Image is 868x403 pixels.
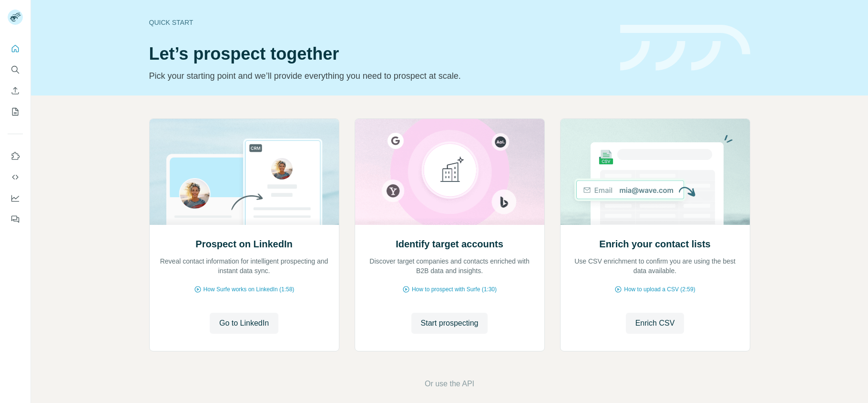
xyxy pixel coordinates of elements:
p: Discover target companies and contacts enriched with B2B data and insights. [365,256,535,276]
button: My lists [8,103,23,120]
span: How to prospect with Surfe (1:30) [412,285,497,294]
p: Use CSV enrichment to confirm you are using the best data available. [570,256,740,276]
button: Use Surfe API [8,169,23,186]
button: Enrich CSV [8,82,23,99]
span: How to upload a CSV (2:59) [624,285,695,294]
button: Quick start [8,40,23,57]
button: Enrich CSV [626,313,684,334]
button: Or use the API [425,378,474,390]
h2: Prospect on LinkedIn [195,237,292,251]
button: Feedback [8,211,23,228]
img: Identify target accounts [355,119,545,225]
span: Enrich CSV [635,318,675,329]
span: How Surfe works on LinkedIn (1:58) [204,285,295,294]
img: Enrich your contact lists [560,119,750,225]
h2: Identify target accounts [396,237,503,251]
p: Pick your starting point and we’ll provide everything you need to prospect at scale. [149,69,609,83]
p: Reveal contact information for intelligent prospecting and instant data sync. [159,256,329,276]
span: Go to LinkedIn [219,318,269,329]
h2: Enrich your contact lists [599,237,710,251]
button: Search [8,61,23,78]
button: Dashboard [8,190,23,207]
img: Prospect on LinkedIn [149,119,339,225]
h1: Let’s prospect together [149,44,609,64]
button: Go to LinkedIn [210,313,278,334]
button: Use Surfe on LinkedIn [8,148,23,165]
span: Start prospecting [421,318,479,329]
button: Start prospecting [411,313,488,334]
img: banner [620,25,750,71]
div: Quick start [149,18,609,27]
